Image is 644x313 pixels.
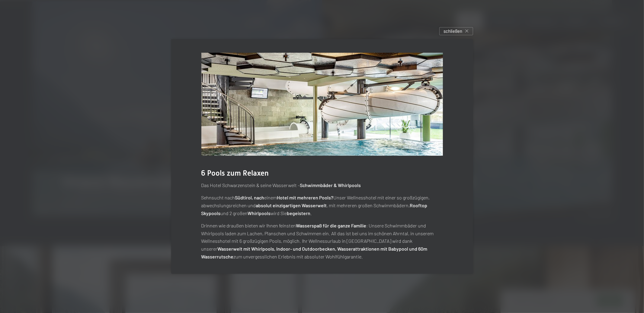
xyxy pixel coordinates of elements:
[444,28,463,34] span: schließen
[201,202,428,216] strong: Rooftop Skypools
[296,223,367,228] strong: Wasserspaß für die ganze Familie
[235,195,264,200] strong: Südtirol, nach
[277,195,334,200] strong: Hotel mit mehreren Pools?
[300,182,361,188] strong: Schwimmbäder & Whirlpools
[201,222,443,260] p: Drinnen wie draußen bieten wir Ihnen feinsten : Unsere Schwimmbäder und Whirlpools laden zum Lach...
[201,169,269,177] span: 6 Pools zum Relaxen
[201,246,428,259] strong: Wasserwelt mit Whirlpools, Indoor- und Outdoorbecken, Wasserattraktionen mit Babypool und 60m Was...
[256,202,327,208] strong: absolut einzigartigen Wasserwelt
[248,210,271,216] strong: Whirlpools
[201,53,443,156] img: Urlaub - Schwimmbad - Sprudelbänke - Babybecken uvw.
[201,194,443,217] p: Sehnsucht nach einem Unser Wellnesshotel mit einer so großzügigen, abwechslungsreichen und , mit ...
[201,181,443,189] p: Das Hotel Schwarzenstein & seine Wasserwelt –
[287,210,311,216] strong: begeistern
